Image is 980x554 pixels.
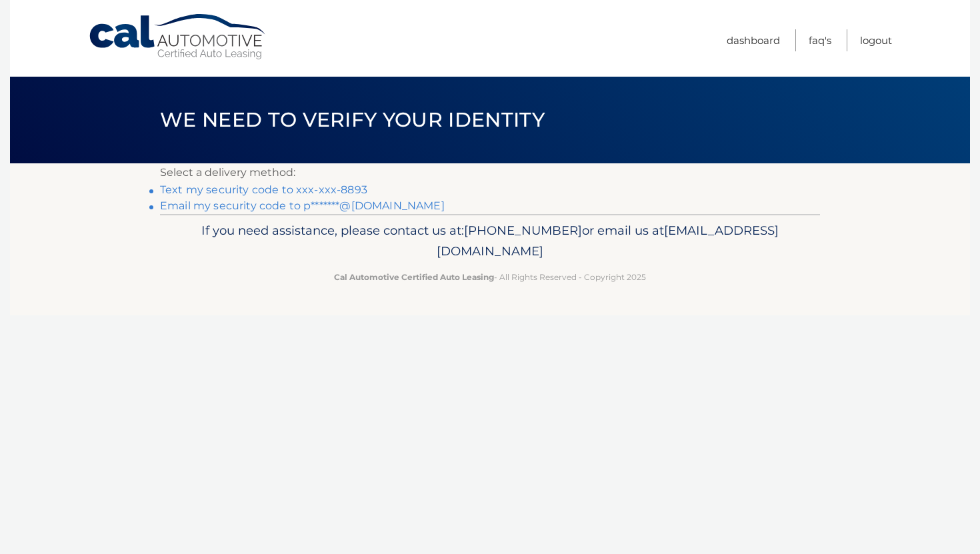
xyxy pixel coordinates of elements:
a: Logout [860,29,892,51]
span: [PHONE_NUMBER] [464,223,582,238]
strong: Cal Automotive Certified Auto Leasing [334,272,494,282]
p: Select a delivery method: [160,163,820,182]
a: Cal Automotive [88,13,268,61]
p: - All Rights Reserved - Copyright 2025 [169,270,811,284]
a: FAQ's [809,29,831,51]
a: Text my security code to xxx-xxx-8893 [160,183,367,196]
p: If you need assistance, please contact us at: or email us at [169,220,811,263]
a: Dashboard [727,29,780,51]
span: We need to verify your identity [160,107,545,132]
a: Email my security code to p*******@[DOMAIN_NAME] [160,199,445,212]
